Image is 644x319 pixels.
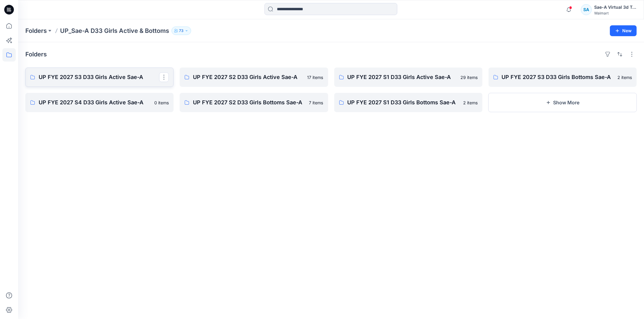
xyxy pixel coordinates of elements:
p: 0 items [154,99,169,106]
p: 2 items [463,99,478,106]
a: UP FYE 2027 S3 D33 Girls Active Sae-A [25,68,174,87]
p: 2 items [617,74,632,81]
p: UP FYE 2027 S1 D33 Girls Active Sae-A [348,73,457,81]
p: UP FYE 2027 S4 D33 Girls Active Sae-A [39,98,151,107]
p: 73 [179,27,184,34]
p: UP FYE 2027 S3 D33 Girls Bottoms Sae-A [502,73,614,81]
div: Walmart [594,11,636,15]
p: 7 items [309,99,323,106]
a: UP FYE 2027 S2 D33 Girls Active Sae-A17 items [180,68,328,87]
a: Folders [25,27,47,35]
a: UP FYE 2027 S1 D33 Girls Active Sae-A29 items [334,68,482,87]
a: UP FYE 2027 S2 D33 Girls Bottoms Sae-A7 items [180,93,328,112]
p: 29 items [460,74,478,81]
p: UP_Sae-A D33 Girls Active & Bottoms [60,27,169,35]
p: UP FYE 2027 S1 D33 Girls Bottoms Sae-A [348,98,460,107]
button: Show More [489,93,637,112]
p: UP FYE 2027 S3 D33 Girls Active Sae-A [39,73,159,81]
p: UP FYE 2027 S2 D33 Girls Active Sae-A [193,73,303,81]
button: New [610,25,637,36]
button: 73 [171,27,191,35]
a: UP FYE 2027 S4 D33 Girls Active Sae-A0 items [25,93,174,112]
div: SA [581,4,592,15]
p: UP FYE 2027 S2 D33 Girls Bottoms Sae-A [193,98,305,107]
div: Sae-A Virtual 3d Team [594,4,636,11]
a: UP FYE 2027 S1 D33 Girls Bottoms Sae-A2 items [334,93,482,112]
a: UP FYE 2027 S3 D33 Girls Bottoms Sae-A2 items [489,68,637,87]
h4: Folders [25,51,47,58]
p: 17 items [307,74,323,81]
